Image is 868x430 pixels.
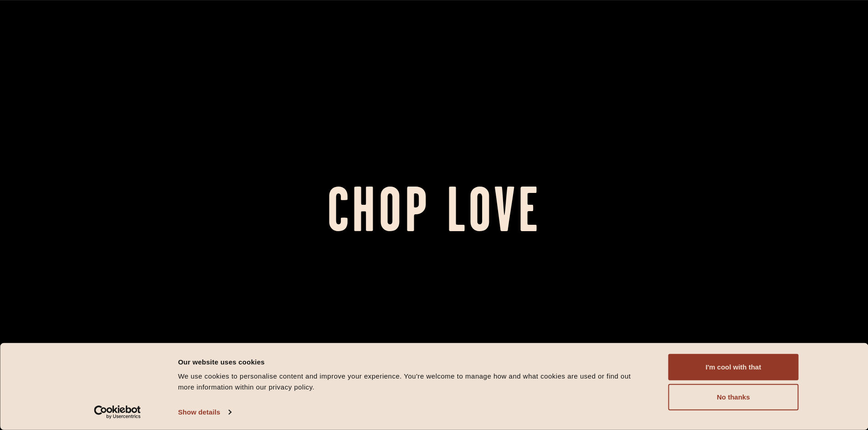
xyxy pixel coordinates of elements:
[178,405,231,419] a: Show details
[668,354,799,380] button: I'm cool with that
[668,384,799,410] button: No thanks
[178,356,648,367] div: Our website uses cookies
[77,405,157,419] a: Usercentrics Cookiebot - opens in a new window
[178,371,648,393] div: We use cookies to personalise content and improve your experience. You're welcome to manage how a...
